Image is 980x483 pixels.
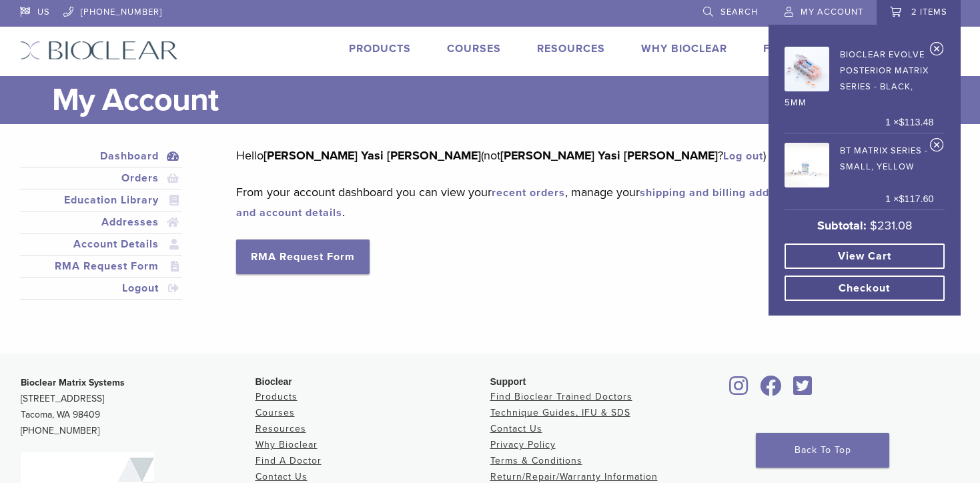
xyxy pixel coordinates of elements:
img: Bioclear Evolve Posterior Matrix Series - Black, 5mm [785,47,829,91]
a: Remove BT Matrix Series - Small, Yellow from cart [930,137,944,157]
img: BT Matrix Series - Small, Yellow [785,143,829,187]
a: RMA Request Form [236,239,370,274]
a: Resources [537,42,605,55]
a: Resources [256,423,306,434]
img: Bioclear [20,41,178,60]
a: Education Library [23,192,180,208]
a: Checkout [785,276,945,301]
span: $ [899,117,904,127]
a: Products [349,42,411,55]
a: Why Bioclear [256,439,318,450]
a: Bioclear Evolve Posterior Matrix Series - Black, 5mm [785,43,934,111]
a: Courses [256,407,295,418]
a: Contact Us [256,471,308,482]
span: 1 × [885,115,933,130]
a: Why Bioclear [641,42,727,55]
a: Back To Top [756,433,889,468]
a: Find A Doctor [763,42,852,55]
a: Technique Guides, IFU & SDS [490,407,630,418]
nav: Account pages [20,145,183,316]
a: Return/Repair/Warranty Information [490,471,658,482]
a: recent orders [492,186,565,199]
a: Products [256,391,298,402]
a: View cart [785,244,945,269]
span: Search [720,7,758,17]
span: My Account [801,7,863,17]
a: RMA Request Form [23,258,180,274]
h1: My Account [52,76,961,124]
a: shipping and billing addresses [640,186,805,199]
a: Logout [23,280,180,296]
strong: Subtotal: [817,218,867,233]
p: [STREET_ADDRESS] Tacoma, WA 98409 [PHONE_NUMBER] [21,375,256,439]
a: Addresses [23,214,180,230]
a: Bioclear [789,384,817,397]
bdi: 117.60 [899,193,933,204]
a: Bioclear [756,384,787,397]
a: Bioclear [725,384,753,397]
a: Dashboard [23,148,180,164]
span: 2 items [911,7,947,17]
a: Find A Doctor [256,455,322,466]
a: Remove Bioclear Evolve Posterior Matrix Series - Black, 5mm from cart [930,41,944,61]
p: Hello (not ? ) [236,145,940,165]
span: $ [899,193,904,204]
a: BT Matrix Series - Small, Yellow [785,139,934,187]
strong: [PERSON_NAME] Yasi [PERSON_NAME] [264,148,481,163]
a: Privacy Policy [490,439,556,450]
a: Courses [447,42,501,55]
strong: [PERSON_NAME] Yasi [PERSON_NAME] [500,148,718,163]
strong: Bioclear Matrix Systems [21,377,125,388]
a: Orders [23,170,180,186]
a: Contact Us [490,423,542,434]
a: Log out [723,149,763,163]
a: Find Bioclear Trained Doctors [490,391,632,402]
a: Terms & Conditions [490,455,582,466]
bdi: 113.48 [899,117,933,127]
p: From your account dashboard you can view your , manage your , and . [236,182,940,222]
span: Bioclear [256,376,292,387]
span: 1 × [885,192,933,207]
span: $ [870,218,877,233]
span: Support [490,376,526,387]
bdi: 231.08 [870,218,912,233]
a: Account Details [23,236,180,252]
